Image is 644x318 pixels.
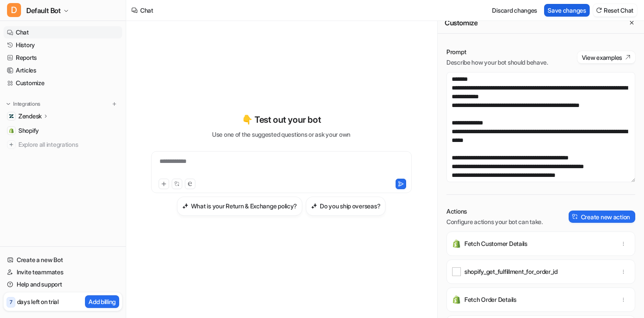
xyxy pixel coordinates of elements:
[569,211,635,223] button: Create new action
[18,138,119,152] span: Explore all integrations
[4,278,122,290] a: Help and support
[626,17,637,28] button: Close flyout
[4,26,122,38] a: Chat
[182,203,188,209] img: What is your Return & Exchange policy?
[10,298,12,306] p: 7
[13,100,40,107] p: Integrations
[4,52,122,64] a: Reports
[488,4,541,17] button: Discard changes
[572,214,578,220] img: create-action-icon.svg
[593,4,637,17] button: Reset Chat
[4,124,122,137] a: ShopifyShopify
[446,207,543,216] p: Actions
[111,101,117,107] img: menu_add.svg
[446,58,548,67] p: Describe how your bot should behave.
[191,201,297,211] h3: What is your Return & Exchange policy?
[4,138,122,151] a: Explore all integrations
[9,114,14,119] img: Zendesk
[452,267,461,276] img: shopify_get_fulfillment_for_order_id icon
[26,4,61,17] span: Default Bot
[4,100,43,108] button: Integrations
[320,201,380,211] h3: Do you ship overseas?
[577,51,635,63] button: View examples
[596,7,602,14] img: reset
[85,295,119,308] button: Add billing
[5,101,11,107] img: expand menu
[445,18,478,27] h2: Customize
[4,77,122,89] a: Customize
[446,48,548,56] p: Prompt
[7,140,16,149] img: explore all integrations
[140,6,153,15] div: Chat
[9,128,14,133] img: Shopify
[4,39,122,51] a: History
[177,197,302,216] button: What is your Return & Exchange policy?What is your Return & Exchange policy?
[452,239,461,248] img: Fetch Customer Details icon
[4,254,122,266] a: Create a new Bot
[88,297,116,306] p: Add billing
[446,218,543,226] p: Configure actions your bot can take.
[4,266,122,278] a: Invite teammates
[452,295,461,304] img: Fetch Order Details icon
[212,130,350,139] p: Use one of the suggested questions or ask your own
[464,267,558,276] p: shopify_get_fulfillment_for_order_id
[242,113,321,126] p: 👇 Test out your bot
[311,203,317,209] img: Do you ship overseas?
[306,197,386,216] button: Do you ship overseas?Do you ship overseas?
[18,126,39,135] span: Shopify
[18,112,42,121] p: Zendesk
[4,64,122,76] a: Articles
[464,239,527,248] p: Fetch Customer Details
[464,295,517,304] p: Fetch Order Details
[7,3,21,17] span: D
[17,297,59,306] p: days left on trial
[544,4,590,17] button: Save changes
